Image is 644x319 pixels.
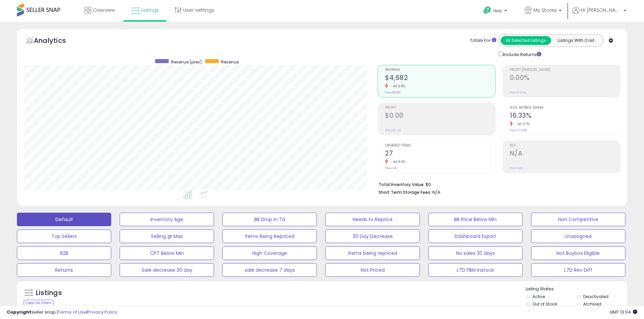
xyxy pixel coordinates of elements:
button: Not Priced [325,263,420,277]
span: Ordered Items [385,144,495,148]
button: Needs to Reprice [325,213,420,226]
button: Selling @ Max [120,230,214,243]
i: Get Help [483,6,492,15]
small: Prev: 27.25% [510,128,527,132]
div: Include Returns [494,50,549,58]
span: Revenue [385,68,495,72]
button: Returns [17,263,111,277]
strong: Copyright [7,309,31,315]
div: seller snap | | [7,309,117,316]
h2: 16.33% [510,112,620,121]
button: Dashboard Export [428,230,523,243]
small: Prev: $8,511 [385,90,401,95]
small: -40.07% [513,122,530,127]
small: Prev: 0.00% [510,90,526,95]
span: Avg. Buybox Share [510,106,620,110]
label: Deactivated [583,294,609,299]
button: BB Drop in 7d [222,213,317,226]
a: Help [478,1,514,22]
button: B2B [17,246,111,260]
button: 30 Day Decrease [325,230,420,243]
button: L7D FBM Instock [428,263,523,277]
b: Total Inventory Value: [379,182,425,187]
button: sale decrease 7 days [222,263,317,277]
button: L7D Rev Diff [531,263,625,277]
h2: 0.00% [510,74,620,83]
label: Active [532,294,545,299]
p: Listing States: [526,286,627,292]
h2: 27 [385,150,495,159]
h2: $0.00 [385,112,495,121]
small: -44.99% [388,84,406,89]
button: Sale decrease 30 day [120,263,214,277]
button: Inventory Age [120,213,214,226]
span: Revenue (prev) [171,59,202,65]
h2: N/A [510,150,620,159]
a: Terms of Use [58,309,87,315]
span: Revenue [221,59,239,65]
div: Totals For [470,37,496,44]
span: N/A [432,189,440,195]
span: My Stores [533,7,557,14]
li: $0 [379,180,615,188]
button: All Selected Listings [501,36,551,45]
span: Listings [141,7,159,14]
h5: Analytics [34,36,79,47]
button: Listings With Cost [551,36,601,45]
h2: $4,682 [385,74,495,83]
button: BB Price Below Min [428,213,523,226]
h5: Listings [36,288,62,298]
button: No sales 30 days [428,246,523,260]
small: Prev: 49 [385,166,397,170]
button: High Coverage [222,246,317,260]
button: CPT Below Min [120,246,214,260]
button: Non Competitive [531,213,625,226]
button: Items Being Repriced [222,230,317,243]
label: Archived [583,301,601,307]
small: Prev: N/A [510,166,523,170]
span: Help [493,8,502,14]
span: Overview [93,7,115,14]
a: Privacy Policy [88,309,117,315]
button: Not Buybox Eligible [531,246,625,260]
div: Clear All Filters [24,300,54,306]
button: Items being repriced [325,246,420,260]
span: Profit [PERSON_NAME] [510,68,620,72]
label: Out of Stock [532,301,557,307]
button: Unassigned [531,230,625,243]
small: Prev: $0.00 [385,128,401,132]
span: ROI [510,144,620,148]
small: -44.90% [388,159,406,164]
span: 2025-08-15 13:04 GMT [610,309,637,315]
button: Top Sellers [17,230,111,243]
button: Default [17,213,111,226]
span: Hi [PERSON_NAME] [581,7,622,14]
span: Profit [385,106,495,110]
a: Hi [PERSON_NAME] [572,7,626,22]
b: Short Term Storage Fees: [379,189,431,195]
